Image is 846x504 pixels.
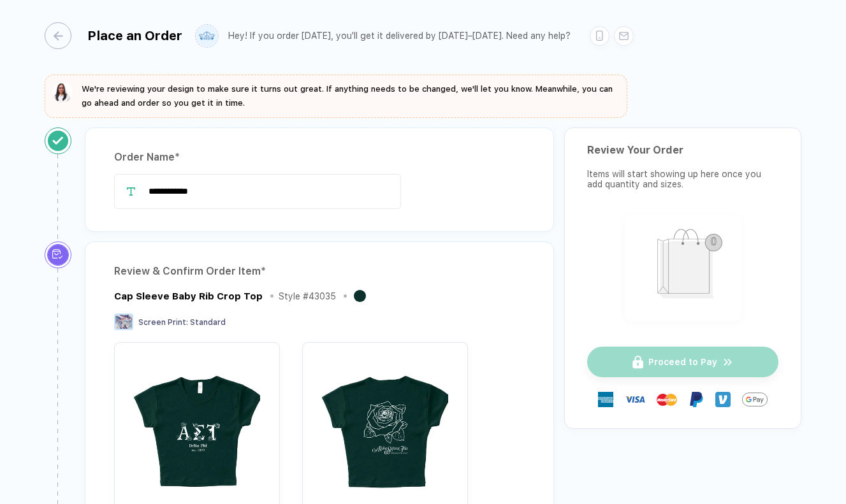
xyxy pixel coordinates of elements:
[114,261,525,282] div: Review & Confirm Order Item
[598,392,613,407] img: express
[587,144,778,156] div: Review Your Order
[52,82,620,110] button: We're reviewing your design to make sure it turns out great. If anything needs to be changed, we'...
[689,392,704,407] img: Paypal
[631,220,736,313] img: shopping_bag.png
[715,392,731,407] img: Venmo
[120,349,273,501] img: cee3ac08-030b-4776-bf22-f51458cf28b9_nt_front_1758918310993.jpg
[138,318,188,327] span: Screen Print :
[114,147,525,168] div: Order Name
[625,389,645,410] img: visa
[309,349,462,501] img: cee3ac08-030b-4776-bf22-f51458cf28b9_nt_back_1758918310994.jpg
[196,25,218,47] img: user profile
[87,28,182,43] div: Place an Order
[190,318,226,327] span: Standard
[114,313,133,330] img: Screen Print
[52,82,73,103] img: sophie
[587,169,778,189] div: Items will start showing up here once you add quantity and sizes.
[228,31,571,41] div: Hey! If you order [DATE], you'll get it delivered by [DATE]–[DATE]. Need any help?
[82,84,613,108] span: We're reviewing your design to make sure it turns out great. If anything needs to be changed, we'...
[114,291,263,302] div: Cap Sleeve Baby Rib Crop Top
[279,291,336,301] div: Style # 43035
[742,387,768,412] img: GPay
[657,389,677,410] img: master-card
